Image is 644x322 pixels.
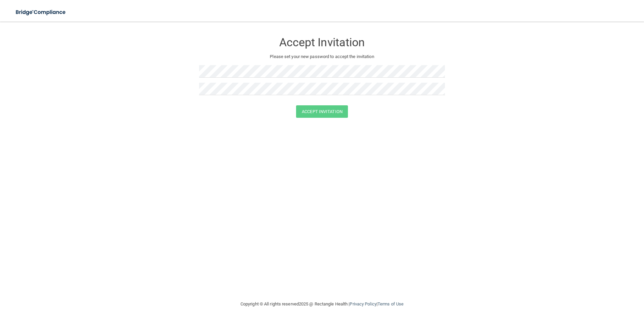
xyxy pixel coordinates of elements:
div: Copyright © All rights reserved 2025 @ Rectangle Health | | [199,293,445,315]
a: Privacy Policy [350,301,376,306]
h3: Accept Invitation [199,36,445,49]
a: Terms of Use [378,301,404,306]
p: Please set your new password to accept the invitation [204,53,440,61]
img: bridge_compliance_login_screen.278c3ca4.svg [10,5,72,19]
button: Accept Invitation [296,105,348,118]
